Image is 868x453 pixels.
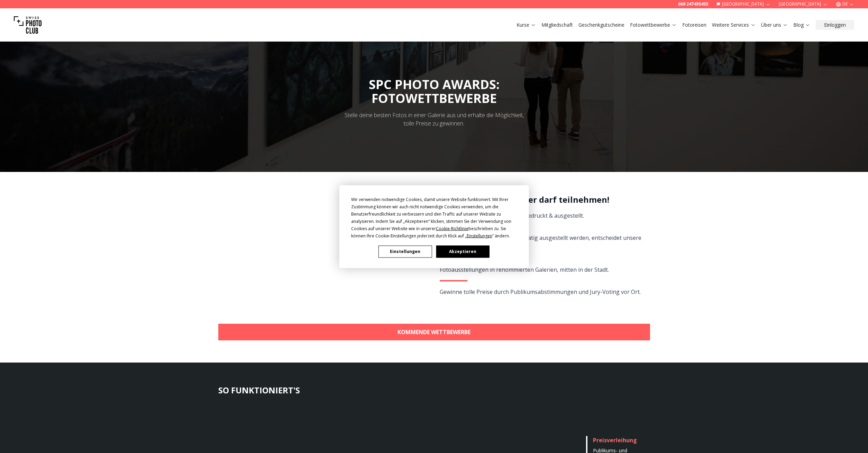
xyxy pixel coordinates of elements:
span: Einstellungen [467,233,492,238]
div: Wir verwenden notwendige Cookies, damit unsere Website funktioniert. Mit Ihrer Zustimmung können ... [351,195,517,239]
button: Einstellungen [378,245,432,258]
button: Akzeptieren [436,245,489,258]
span: Cookie-Richtlinie [436,225,468,231]
div: Cookie Consent Prompt [339,185,529,268]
